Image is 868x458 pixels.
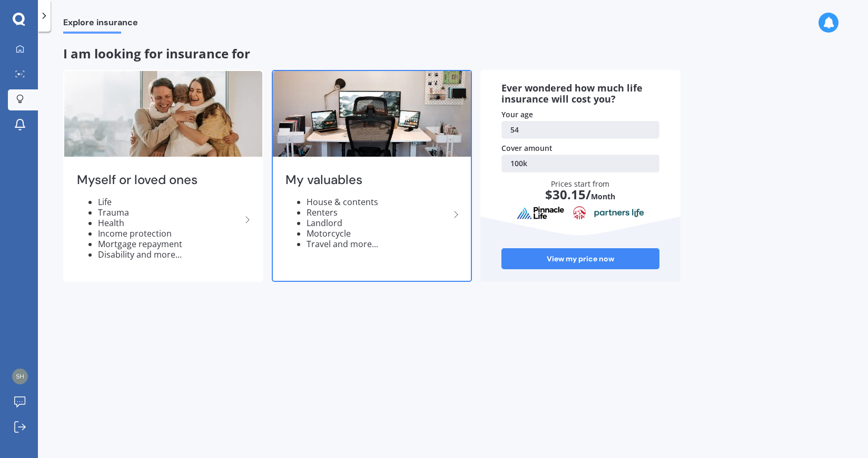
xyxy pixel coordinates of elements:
h2: My valuables [285,172,450,188]
img: partnersLife [594,208,645,218]
span: Explore insurance [63,17,138,32]
a: 54 [501,121,659,139]
li: Landlord [307,218,450,228]
div: Prices start from [512,179,649,211]
img: aia [573,206,586,220]
a: 100k [501,155,659,172]
li: Travel and more... [307,239,450,249]
li: Disability and more... [98,249,241,260]
li: Life [98,197,241,207]
img: Myself or loved ones [64,71,262,157]
div: Ever wondered how much life insurance will cost you? [501,83,659,105]
li: Income protection [98,228,241,239]
img: My valuables [273,71,471,157]
li: Health [98,218,241,228]
div: Cover amount [501,143,659,154]
li: Renters [307,207,450,218]
span: I am looking for insurance for [63,45,250,62]
li: Trauma [98,207,241,218]
li: Motorcycle [307,228,450,239]
img: pinnacle [517,206,565,220]
span: $ 30.15 / [545,186,591,203]
li: Mortgage repayment [98,239,241,249]
a: View my price now [501,248,659,269]
div: Your age [501,109,659,120]
h2: Myself or loved ones [77,172,241,188]
img: e6510690a657f1c52e548cfc2b247318 [12,369,28,384]
span: Month [591,191,615,201]
li: House & contents [307,197,450,207]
